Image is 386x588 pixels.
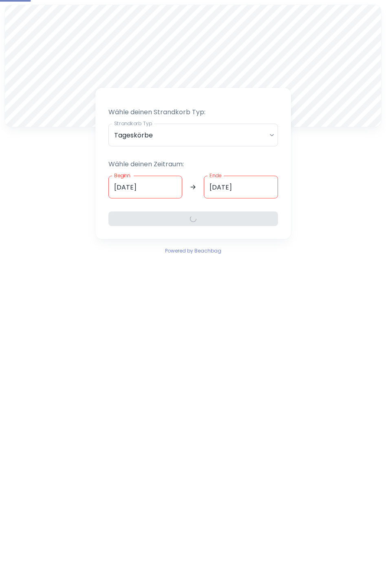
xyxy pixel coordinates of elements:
[165,246,221,255] a: Powered by Beachbag
[165,247,221,254] span: Powered by Beachbag
[114,120,152,127] label: Strandkorb Typ
[108,159,278,169] p: Wähle deinen Zeitraum:
[108,107,278,117] p: Wähle deinen Strandkorb Typ:
[210,172,221,179] label: Ende
[114,172,130,179] label: Beginn
[108,124,278,146] div: Tageskörbe
[204,176,278,198] input: dd.mm.yyyy
[108,176,183,198] input: dd.mm.yyyy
